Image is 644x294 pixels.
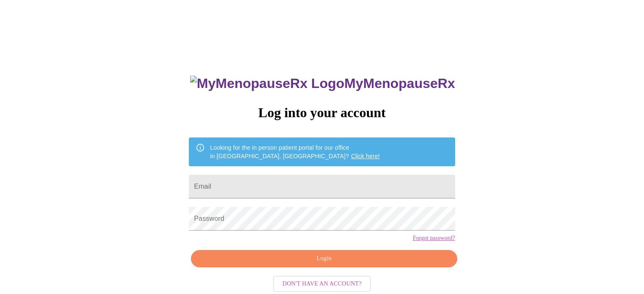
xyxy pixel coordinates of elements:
span: Don't have an account? [282,279,362,289]
img: MyMenopauseRx Logo [190,76,344,91]
h3: MyMenopauseRx [190,76,455,91]
a: Click here! [351,153,380,159]
button: Don't have an account? [273,276,371,292]
a: Don't have an account? [271,279,373,286]
h3: Log into your account [189,105,455,121]
button: Login [191,250,457,267]
span: Login [201,253,447,264]
div: Looking for the in person patient portal for our office in [GEOGRAPHIC_DATA], [GEOGRAPHIC_DATA]? [210,140,380,164]
a: Forgot password? [413,235,455,242]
